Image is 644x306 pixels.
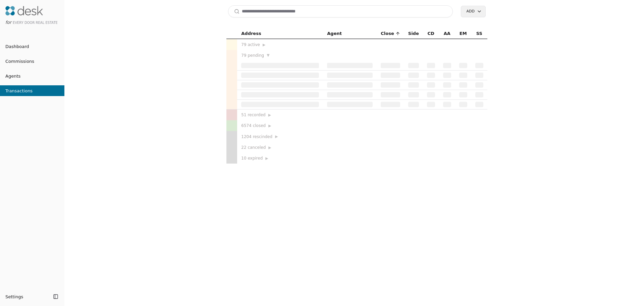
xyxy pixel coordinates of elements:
span: Agent [327,30,342,37]
span: ▶ [263,42,265,48]
span: ▶ [275,134,278,140]
span: Settings [5,293,23,300]
span: ▶ [268,123,271,129]
div: 51 recorded [241,112,319,118]
span: for [5,20,11,25]
span: Side [408,30,419,37]
div: 10 expired [241,155,319,162]
div: 79 active [241,41,319,48]
span: ▼ [267,52,269,58]
span: SS [476,30,482,37]
span: ▶ [268,145,271,151]
button: Add [461,6,486,17]
img: Desk [5,6,43,15]
span: CD [428,30,434,37]
span: ▶ [265,156,268,162]
span: 79 pending [241,52,264,59]
span: Every Door Real Estate [13,21,58,25]
span: AA [444,30,450,37]
span: Close [381,30,394,37]
span: Address [241,30,261,37]
div: 1204 rescinded [241,133,319,140]
span: EM [460,30,467,37]
div: 6574 closed [241,122,319,129]
span: ▶ [268,112,271,118]
div: 22 canceled [241,144,319,151]
button: Settings [3,291,51,302]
